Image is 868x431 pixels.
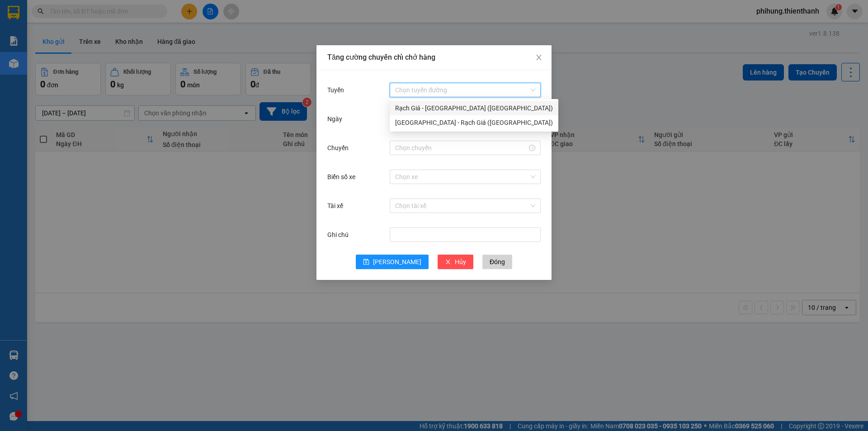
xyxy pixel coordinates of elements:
[356,255,429,269] button: save[PERSON_NAME]
[327,173,360,180] label: Biển số xe
[327,202,348,209] label: Tài xế
[395,170,529,184] input: Biển số xe
[395,143,527,153] input: Chuyến
[395,199,529,213] input: Tài xế
[395,118,553,128] div: [GEOGRAPHIC_DATA] - Rạch Giá ([GEOGRAPHIC_DATA])
[390,227,541,242] input: Ghi chú
[373,257,421,267] span: [PERSON_NAME]
[327,231,353,238] label: Ghi chú
[438,255,473,269] button: closeHủy
[363,259,369,266] span: save
[535,54,542,61] span: close
[327,86,349,94] label: Tuyến
[490,257,505,267] span: Đóng
[327,115,347,123] label: Ngày
[390,115,558,130] div: Sài Gòn - Rạch Giá (Hàng Hoá)
[395,103,553,113] div: Rạch Giá - [GEOGRAPHIC_DATA] ([GEOGRAPHIC_DATA])
[327,144,353,152] label: Chuyến
[526,45,552,71] button: Close
[390,101,558,115] div: Rạch Giá - Sài Gòn (Hàng Hoá)
[327,52,541,62] div: Tăng cường chuyến chỉ chở hàng
[455,257,466,267] span: Hủy
[482,255,512,269] button: Đóng
[445,259,451,266] span: close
